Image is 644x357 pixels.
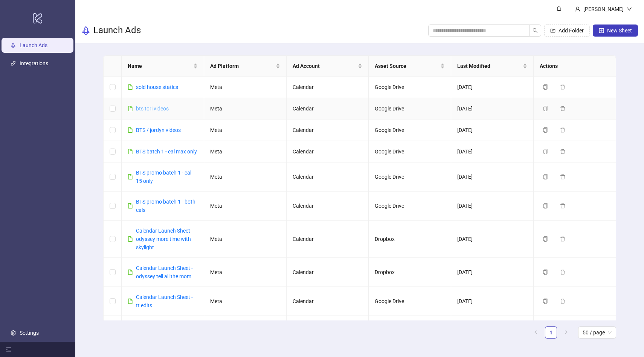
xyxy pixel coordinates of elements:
[534,330,538,334] span: left
[533,28,538,33] span: search
[599,28,604,33] span: plus-square
[560,270,565,275] span: delete
[128,299,133,304] span: file
[204,120,287,141] td: Meta
[560,236,565,242] span: delete
[543,174,548,179] span: copy
[369,192,451,221] td: Google Drive
[560,127,565,133] span: delete
[559,28,584,34] span: Add Folder
[544,25,590,37] button: Add Folder
[128,270,133,275] span: file
[607,28,632,34] span: New Sheet
[204,141,287,162] td: Meta
[543,236,548,242] span: copy
[136,84,178,90] a: sold house statics
[560,106,565,111] span: delete
[530,326,542,339] button: left
[128,127,133,133] span: file
[20,42,47,48] a: Launch Ads
[128,203,133,208] span: file
[534,56,616,77] th: Actions
[560,149,565,154] span: delete
[287,316,369,345] td: Calendar
[287,141,369,162] td: Calendar
[560,326,572,339] li: Next Page
[204,258,287,287] td: Meta
[575,6,580,12] span: user
[451,98,534,120] td: [DATE]
[287,221,369,258] td: Calendar
[204,221,287,258] td: Meta
[20,60,48,66] a: Integrations
[136,127,181,133] a: BTS / jordyn videos
[204,192,287,221] td: Meta
[560,203,565,208] span: delete
[451,162,534,192] td: [DATE]
[543,106,548,111] span: copy
[369,77,451,98] td: Google Drive
[128,106,133,111] span: file
[369,120,451,141] td: Google Drive
[550,28,555,33] span: folder-add
[204,77,287,98] td: Meta
[204,316,287,345] td: Meta
[136,265,193,279] a: Calendar Launch Sheet - odyssey tell all the mom
[369,98,451,120] td: Google Drive
[287,98,369,120] td: Calendar
[287,56,369,77] th: Ad Account
[560,299,565,304] span: delete
[369,56,451,77] th: Asset Source
[560,84,565,90] span: delete
[6,347,11,352] span: menu-fold
[593,25,638,37] button: New Sheet
[369,316,451,345] td: Google Drive
[369,258,451,287] td: Dropbox
[451,141,534,162] td: [DATE]
[543,84,548,90] span: copy
[81,26,90,35] span: rocket
[545,327,557,338] a: 1
[287,120,369,141] td: Calendar
[583,327,612,338] span: 50 / page
[128,62,192,70] span: Name
[136,149,197,155] a: BTS batch 1 - cal max only
[578,326,616,339] div: Page Size
[287,192,369,221] td: Calendar
[375,62,439,70] span: Asset Source
[556,6,562,11] span: bell
[451,56,534,77] th: Last Modified
[451,221,534,258] td: [DATE]
[128,174,133,179] span: file
[128,149,133,154] span: file
[136,170,191,184] a: BTS promo batch 1 - cal 15 only
[136,199,195,213] a: BTS promo batch 1 - both cals
[369,162,451,192] td: Google Drive
[560,174,565,179] span: delete
[136,294,193,308] a: Calendar Launch Sheet - tt edits
[451,287,534,316] td: [DATE]
[136,106,169,112] a: bts tori videos
[457,62,521,70] span: Last Modified
[543,299,548,304] span: copy
[580,5,627,13] div: [PERSON_NAME]
[451,192,534,221] td: [DATE]
[287,162,369,192] td: Calendar
[287,258,369,287] td: Calendar
[287,287,369,316] td: Calendar
[369,141,451,162] td: Google Drive
[451,258,534,287] td: [DATE]
[204,287,287,316] td: Meta
[530,326,542,339] li: Previous Page
[543,127,548,133] span: copy
[20,330,39,336] a: Settings
[93,25,141,37] h3: Launch Ads
[543,203,548,208] span: copy
[451,316,534,345] td: [DATE]
[128,84,133,90] span: file
[545,326,557,339] li: 1
[560,326,572,339] button: right
[287,77,369,98] td: Calendar
[204,56,287,77] th: Ad Platform
[543,149,548,154] span: copy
